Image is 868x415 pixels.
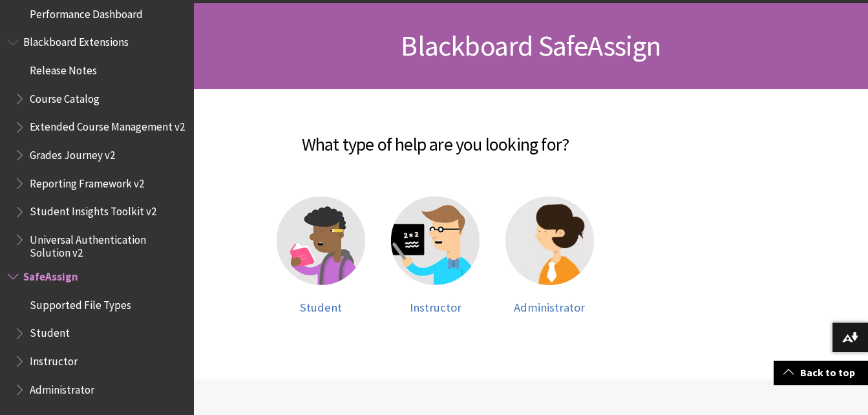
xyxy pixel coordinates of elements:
[29,350,77,368] span: Instructor
[8,32,186,260] nav: Book outline for Blackboard Extensions
[8,266,186,400] nav: Book outline for Blackboard SafeAssign
[29,59,96,77] span: Release Notes
[29,116,184,134] span: Extended Course Management v2
[774,361,868,385] a: Back to top
[29,294,131,312] span: Supported File Types
[207,115,664,158] h2: What type of help are you looking for?
[29,3,142,21] span: Performance Dashboard
[300,300,342,315] span: Student
[29,88,99,105] span: Course Catalog
[29,144,114,162] span: Grades Journey v2
[505,197,594,315] a: Administrator help Administrator
[23,266,78,283] span: SafeAssign
[514,300,585,315] span: Administrator
[505,197,594,285] img: Administrator help
[29,173,143,190] span: Reporting Framework v2
[29,229,185,259] span: Universal Authentication Solution v2
[23,32,128,49] span: Blackboard Extensions
[29,379,94,396] span: Administrator
[29,323,69,340] span: Student
[29,201,156,218] span: Student Insights Toolkit v2
[391,197,480,315] a: Instructor help Instructor
[410,300,461,315] span: Instructor
[277,197,365,285] img: Student help
[277,197,365,315] a: Student help Student
[391,197,480,285] img: Instructor help
[401,28,661,63] span: Blackboard SafeAssign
